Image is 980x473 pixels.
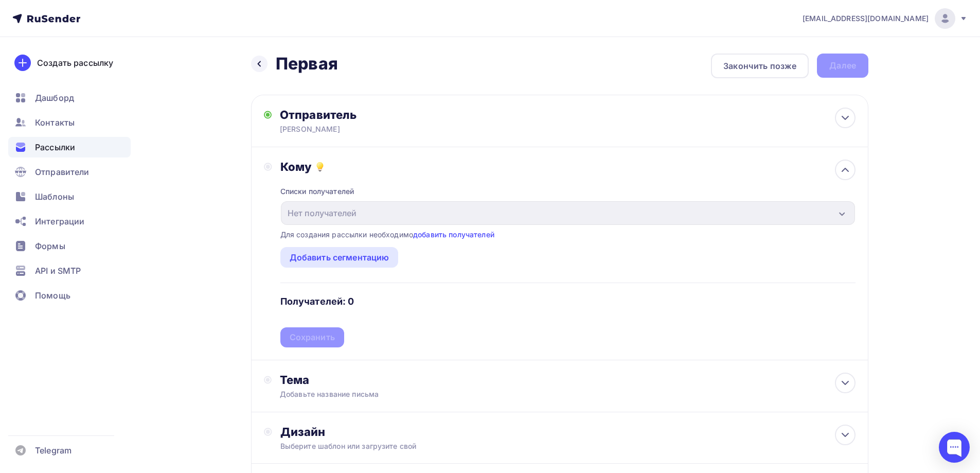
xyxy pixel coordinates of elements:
[8,236,131,256] a: Формы
[8,186,131,207] a: Шаблоны
[8,87,131,108] a: Дашборд
[280,425,856,439] div: Дизайн
[280,230,494,240] div: Для создания рассылки необходимо
[8,137,131,157] a: Рассылки
[35,444,72,457] span: Telegram
[803,8,968,29] a: [EMAIL_ADDRESS][DOMAIN_NAME]
[35,215,84,227] span: Интеграции
[280,201,856,225] button: Нет получателей
[280,295,354,308] h4: Получателей: 0
[35,166,90,178] span: Отправители
[37,57,113,69] div: Создать рассылку
[35,265,81,277] span: API и SMTP
[413,230,494,239] a: добавить получателей
[35,240,65,252] span: Формы
[280,389,463,399] div: Добавьте название письма
[35,141,75,153] span: Рассылки
[35,190,74,203] span: Шаблоны
[803,13,929,24] span: [EMAIL_ADDRESS][DOMAIN_NAME]
[35,92,74,104] span: Дашборд
[280,186,354,197] div: Списки получателей
[8,112,131,133] a: Контакты
[723,60,796,72] div: Закончить позже
[290,251,389,264] div: Добавить сегментацию
[280,160,856,174] div: Кому
[35,116,75,129] span: Контакты
[280,124,480,134] div: [PERSON_NAME]
[280,441,798,451] div: Выберите шаблон или загрузите свой
[276,54,338,74] h2: Первая
[8,162,131,182] a: Отправители
[280,373,483,387] div: Тема
[35,289,70,302] span: Помощь
[280,108,503,122] div: Отправитель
